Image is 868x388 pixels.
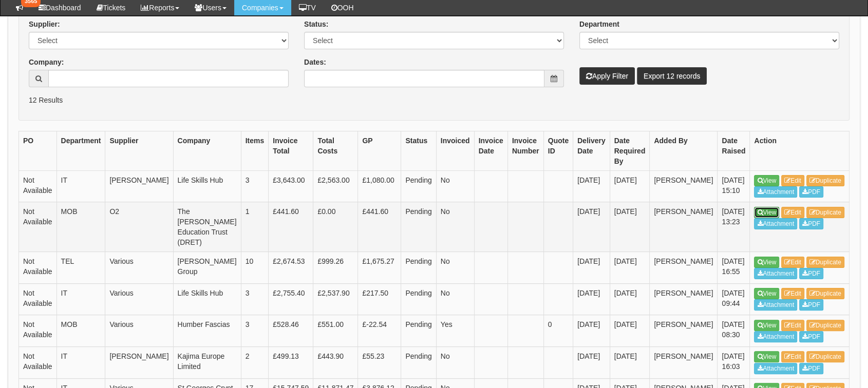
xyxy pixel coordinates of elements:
a: Duplicate [806,175,844,186]
a: View [754,288,779,299]
th: Department [56,131,105,170]
td: [PERSON_NAME] Group [173,252,241,284]
td: Various [105,252,173,284]
th: GP [358,131,401,170]
td: £-22.54 [358,315,401,347]
td: MOB [56,315,105,347]
td: 2 [241,347,269,379]
td: Not Available [19,315,57,347]
td: £2,755.40 [269,283,313,315]
label: Department [579,19,619,29]
td: No [436,170,474,202]
td: Various [105,283,173,315]
td: No [436,202,474,252]
td: No [436,252,474,284]
a: Attachment [754,218,797,229]
td: [PERSON_NAME] [650,347,718,379]
a: PDF [799,363,823,374]
td: IT [56,283,105,315]
td: £441.60 [358,202,401,252]
th: Invoice Date [474,131,507,170]
td: [PERSON_NAME] [650,283,718,315]
td: [DATE] 08:30 [718,315,750,347]
td: Yes [436,315,474,347]
td: Pending [401,283,436,315]
td: Not Available [19,170,57,202]
a: PDF [799,186,823,198]
td: £528.46 [269,315,313,347]
td: [PERSON_NAME] [650,202,718,252]
td: [DATE] 13:23 [718,202,750,252]
th: Date Required By [610,131,650,170]
th: Items [241,131,269,170]
td: Pending [401,315,436,347]
a: Edit [781,175,804,186]
td: [PERSON_NAME] [650,252,718,284]
td: [DATE] [573,347,610,379]
a: Attachment [754,331,797,342]
a: PDF [799,299,823,311]
td: [DATE] 16:03 [718,347,750,379]
a: Edit [781,320,804,331]
td: 3 [241,315,269,347]
td: No [436,347,474,379]
a: Edit [781,351,804,362]
a: PDF [799,268,823,279]
td: Pending [401,347,436,379]
td: MOB [56,202,105,252]
td: [DATE] [573,283,610,315]
th: Action [750,131,850,170]
th: Total Costs [313,131,358,170]
a: Edit [781,257,804,268]
td: Life Skills Hub [173,283,241,315]
a: View [754,175,779,186]
a: Duplicate [806,207,844,218]
th: Invoiced [436,131,474,170]
td: [DATE] 09:44 [718,283,750,315]
td: [PERSON_NAME] [650,170,718,202]
td: No [436,283,474,315]
td: [DATE] [610,170,650,202]
td: Not Available [19,202,57,252]
td: Humber Fascias [173,315,241,347]
th: Invoice Total [269,131,313,170]
td: IT [56,170,105,202]
td: [DATE] 16:55 [718,252,750,284]
td: [DATE] [610,347,650,379]
td: [DATE] [573,315,610,347]
th: Delivery Date [573,131,610,170]
td: [DATE] 15:10 [718,170,750,202]
a: Duplicate [806,320,844,331]
th: Supplier [105,131,173,170]
a: Attachment [754,186,797,198]
td: O2 [105,202,173,252]
td: [PERSON_NAME] [105,170,173,202]
a: Attachment [754,363,797,374]
td: Various [105,315,173,347]
td: £55.23 [358,347,401,379]
td: [DATE] [573,252,610,284]
td: £2,537.90 [313,283,358,315]
td: £499.13 [269,347,313,379]
a: Export 12 records [637,67,707,85]
td: [DATE] [610,283,650,315]
td: Pending [401,252,436,284]
td: £551.00 [313,315,358,347]
td: £3,643.00 [269,170,313,202]
td: TEL [56,252,105,284]
td: 1 [241,202,269,252]
th: Added By [650,131,718,170]
a: View [754,320,779,331]
td: £441.60 [269,202,313,252]
td: £0.00 [313,202,358,252]
a: View [754,257,779,268]
label: Supplier: [29,19,60,29]
td: 0 [543,315,573,347]
td: [DATE] [573,202,610,252]
td: [DATE] [610,315,650,347]
p: 12 Results [29,95,839,105]
td: [PERSON_NAME] [105,347,173,379]
td: Kajima Europe Limited [173,347,241,379]
td: Not Available [19,283,57,315]
td: £999.26 [313,252,358,284]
